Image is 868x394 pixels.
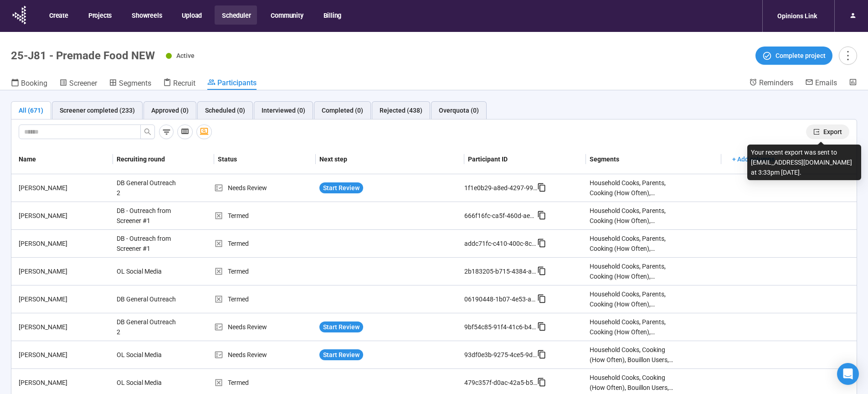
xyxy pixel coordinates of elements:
[439,105,479,115] div: Overquota (0)
[732,154,775,164] span: + Add columns
[113,374,181,391] div: OL Social Media
[464,183,537,193] div: 1f1e0b29-a8ed-4297-9904-8efb37c0cd93
[590,345,673,365] div: Household Cooks, Cooking (How Often), Bouillon Users, Rice/Pasta Users, English Speaking
[214,266,316,276] div: Termed
[319,321,363,332] button: Start Review
[176,52,195,59] span: Active
[151,105,189,115] div: Approved (0)
[725,152,782,166] button: + Add columns
[316,145,464,174] th: Next step
[173,79,195,88] span: Recruit
[464,350,537,360] div: 93df0e3b-9275-4ce5-9d4f-3c2eadccac52
[776,51,826,61] span: Complete project
[380,105,422,115] div: Rejected (438)
[175,5,208,25] button: Upload
[113,290,181,308] div: DB General Outreach
[59,78,97,90] a: Screener
[42,5,75,25] button: Create
[113,145,215,174] th: Recruiting round
[15,266,113,276] div: [PERSON_NAME]
[322,105,363,115] div: Completed (0)
[119,79,151,88] span: Segments
[214,378,316,388] div: Termed
[839,47,857,65] button: more
[15,294,113,304] div: [PERSON_NAME]
[15,211,113,221] div: [PERSON_NAME]
[842,49,854,62] span: more
[19,105,43,115] div: All (671)
[113,313,181,341] div: DB General Outreach 2
[823,127,842,137] span: Export
[109,78,151,90] a: Segments
[15,378,113,388] div: [PERSON_NAME]
[15,183,113,193] div: [PERSON_NAME]
[813,129,820,135] span: export
[214,238,316,249] div: Termed
[81,5,118,25] button: Projects
[323,350,360,360] span: Start Review
[319,349,363,360] button: Start Review
[163,78,195,90] a: Recruit
[316,5,348,25] button: Billing
[262,105,305,115] div: Interviewed (0)
[217,78,257,87] span: Participants
[590,373,673,393] div: Household Cooks, Cooking (How Often), Bouillon Users, Rice/Pasta Users, English Speaking
[323,183,360,193] span: Start Review
[113,230,181,257] div: DB - Outreach from Screener #1
[464,145,586,174] th: Participant ID
[759,78,793,87] span: Reminders
[464,211,537,221] div: 666f16fc-ca5f-460d-ae68-8f1926766407
[140,124,155,139] button: search
[113,263,181,280] div: OL Social Media
[323,322,360,332] span: Start Review
[11,78,47,90] a: Booking
[113,346,181,363] div: OL Social Media
[11,145,113,174] th: Name
[11,49,155,62] h1: 25-J81 - Premade Food NEW
[464,378,537,388] div: 479c357f-d0ac-42a5-b5af-484959090f37
[60,105,135,115] div: Screener completed (233)
[69,79,97,88] span: Screener
[319,182,363,193] button: Start Review
[214,211,316,221] div: Termed
[124,5,168,25] button: Showreels
[464,238,537,249] div: addc71fc-c410-400c-8c71-50f6428f742d
[21,79,47,88] span: Booking
[215,5,257,25] button: Scheduler
[590,206,673,226] div: Household Cooks, Parents, Cooking (How Often), Bouillon Users, Rice/Pasta Users, English Speaking
[464,322,537,332] div: 9bf54c85-91f4-41c6-b415-cbea69707a6f
[214,145,316,174] th: Status
[214,183,316,193] div: Needs Review
[214,350,316,360] div: Needs Review
[207,78,257,90] a: Participants
[214,322,316,332] div: Needs Review
[590,233,673,254] div: Household Cooks, Parents, Cooking (How Often), Bouillon Users, Rice/Pasta Users, English Speaking
[590,178,673,198] div: Household Cooks, Parents, Cooking (How Often), Rice/Pasta Users, English Speaking
[806,124,849,139] button: exportExport
[15,322,113,332] div: [PERSON_NAME]
[214,294,316,304] div: Termed
[15,238,113,249] div: [PERSON_NAME]
[113,174,181,202] div: DB General Outreach 2
[837,363,859,385] div: Open Intercom Messenger
[747,145,861,180] div: Your recent export was sent to [EMAIL_ADDRESS][DOMAIN_NAME] at 3:33pm [DATE].
[590,261,673,281] div: Household Cooks, Parents, Cooking (How Often), Bouillon Users, Rice/Pasta Users, English Speaking
[205,105,245,115] div: Scheduled (0)
[586,145,721,174] th: Segments
[815,78,837,87] span: Emails
[755,47,832,65] button: Complete project
[113,202,181,229] div: DB - Outreach from Screener #1
[590,317,673,337] div: Household Cooks, Parents, Cooking (How Often), Bouillon Users, Rice/Pasta Users, English Speaking
[144,128,151,135] span: search
[749,78,793,89] a: Reminders
[464,266,537,276] div: 2b183205-b715-4384-a298-9718d6763468
[772,7,822,25] div: Opinions Link
[464,294,537,304] div: 06190448-1b07-4e53-a7a8-453a87f9568b
[590,289,673,309] div: Household Cooks, Parents, Cooking (How Often), Bouillon Users, Rice/Pasta Users, English Speaking
[15,350,113,360] div: [PERSON_NAME]
[805,78,837,89] a: Emails
[263,5,309,25] button: Community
